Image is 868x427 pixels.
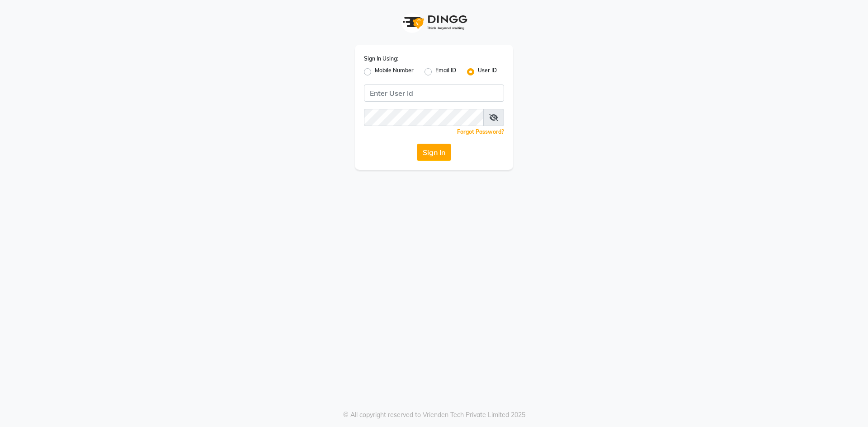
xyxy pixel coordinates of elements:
label: Mobile Number [375,66,414,77]
label: Sign In Using: [364,55,398,63]
label: User ID [478,66,497,77]
a: Forgot Password? [457,128,504,135]
img: logo1.svg [398,9,470,36]
label: Email ID [435,66,456,77]
input: Username [364,84,504,102]
button: Sign In [417,144,451,161]
input: Username [364,109,484,126]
